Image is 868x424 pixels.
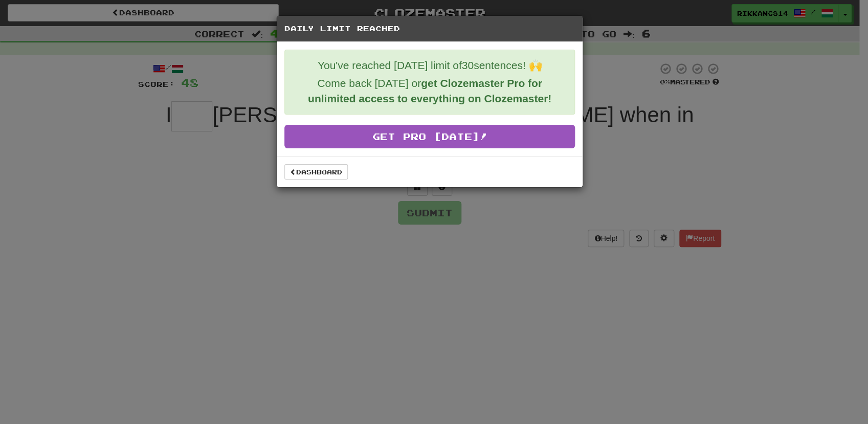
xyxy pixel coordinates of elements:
h5: Daily Limit Reached [284,24,575,34]
strong: get Clozemaster Pro for unlimited access to everything on Clozemaster! [308,77,551,104]
p: Come back [DATE] or [293,76,567,106]
a: Get Pro [DATE]! [284,125,575,148]
a: Dashboard [284,164,348,180]
p: You've reached [DATE] limit of 30 sentences! 🙌 [293,58,567,73]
